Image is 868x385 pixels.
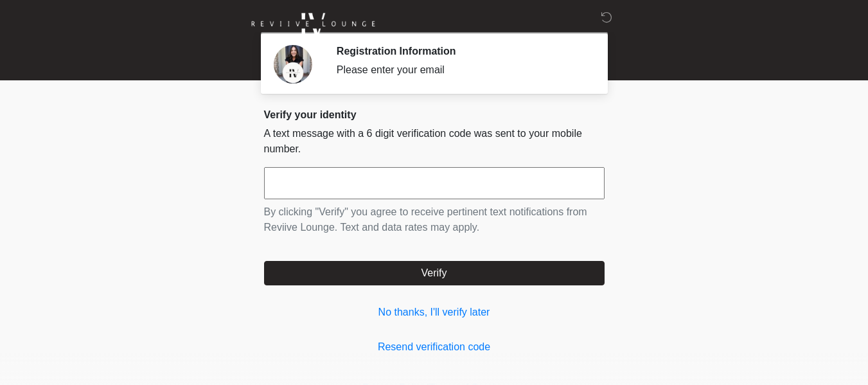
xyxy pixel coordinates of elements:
[264,126,605,157] p: A text message with a 6 digit verification code was sent to your mobile number.
[264,261,605,285] button: Verify
[337,45,585,57] h2: Registration Information
[337,62,585,78] div: Please enter your email
[274,45,312,84] img: Agent Avatar
[264,204,605,235] p: By clicking "Verify" you agree to receive pertinent text notifications from Reviive Lounge. Text ...
[264,339,605,355] a: Resend verification code
[264,305,605,320] a: No thanks, I'll verify later
[264,109,605,121] h2: Verify your identity
[251,10,376,39] img: Reviive Lounge Logo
